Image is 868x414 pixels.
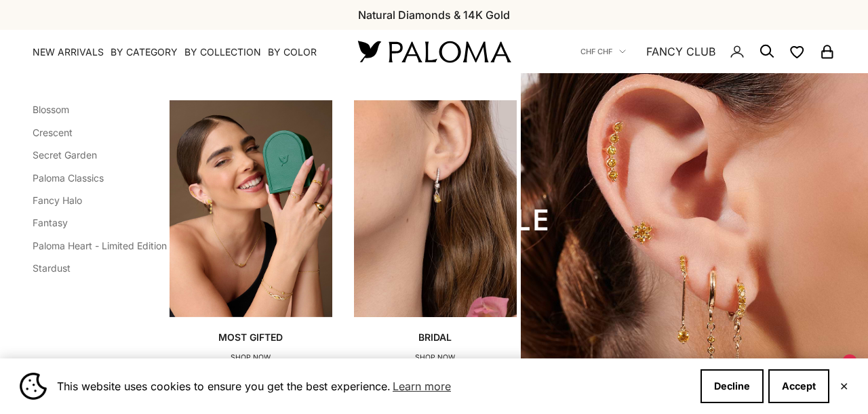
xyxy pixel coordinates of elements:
[33,172,104,184] a: Paloma Classics
[33,127,73,138] a: Crescent
[358,6,510,24] p: Natural Diamonds & 14K Gold
[580,45,612,58] span: CHF CHF
[415,331,455,344] p: Bridal
[33,45,104,59] a: NEW ARRIVALS
[268,45,317,59] summary: By Color
[580,30,835,73] nav: Secondary navigation
[646,43,715,60] a: FANCY CLUB
[184,45,261,59] summary: By Collection
[33,149,97,161] a: Secret Garden
[415,351,455,365] p: SHOP NOW
[33,194,82,206] a: Fancy Halo
[170,100,332,364] a: Most GiftedSHOP NOW
[20,373,47,400] img: Cookie banner
[391,376,453,396] a: Learn more
[33,45,325,59] nav: Primary navigation
[33,240,167,251] a: Paloma Heart - Limited Edition
[701,369,764,403] button: Decline
[57,376,690,396] span: This website uses cookies to ensure you get the best experience.
[33,262,71,274] a: Stardust
[111,45,178,59] summary: By Category
[840,382,848,390] button: Close
[768,369,829,403] button: Accept
[580,45,626,58] button: CHF CHF
[33,104,69,115] a: Blossom
[33,217,68,228] a: Fantasy
[218,351,283,365] p: SHOP NOW
[218,331,283,344] p: Most Gifted
[354,100,517,364] a: BridalSHOP NOW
